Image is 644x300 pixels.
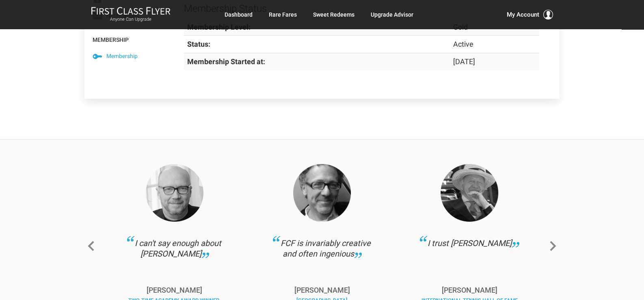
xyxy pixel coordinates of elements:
span: Membership [106,52,138,60]
a: First Class FlyerAnyone Can Upgrade [91,6,171,23]
h4: Membership [84,29,164,47]
td: Active [450,36,539,53]
div: I trust [PERSON_NAME] [420,238,519,278]
strong: Membership Started at: [187,57,265,66]
a: Membership [84,47,164,65]
p: [PERSON_NAME] [272,287,371,294]
img: Thomas.png [293,164,351,222]
a: Next slide [547,238,560,259]
img: Collins.png [441,164,498,222]
strong: Membership Level: [187,23,251,31]
img: First Class Flyer [91,6,171,15]
p: [PERSON_NAME] [420,287,519,294]
strong: Status: [187,40,210,48]
a: Previous slide [84,238,97,259]
a: Dashboard [225,7,253,22]
div: FCF is invariably creative and often ingenious [272,238,371,278]
small: Anyone Can Upgrade [91,17,171,22]
a: Rare Fares [269,7,297,22]
p: [PERSON_NAME] [125,287,224,294]
button: My Account [507,10,553,19]
span: My Account [507,10,539,19]
a: Upgrade Advisor [371,7,413,22]
a: Sweet Redeems [313,7,354,22]
img: Haggis-v2.png [146,164,203,222]
div: I can't say enough about [PERSON_NAME] [125,238,224,278]
td: [DATE] [450,53,539,70]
